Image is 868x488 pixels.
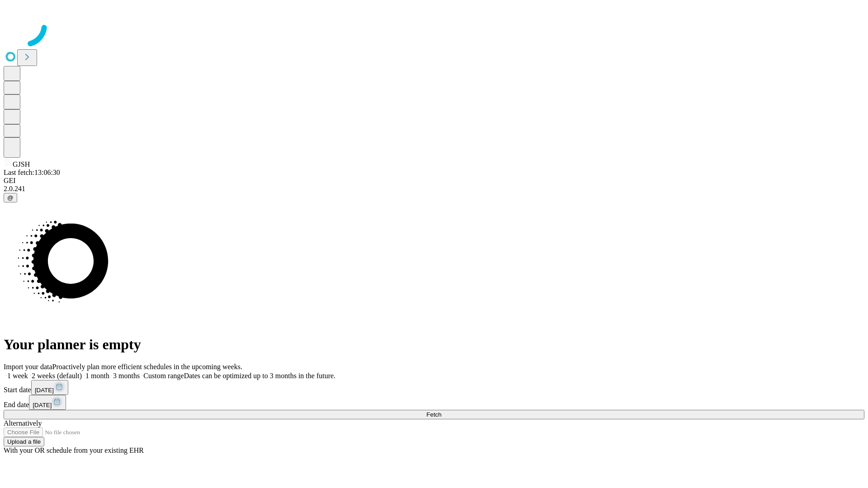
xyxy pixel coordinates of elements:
[4,437,44,446] button: Upload a file
[33,402,52,408] span: [DATE]
[7,194,14,201] span: @
[113,372,140,380] span: 3 months
[4,336,864,353] h1: Your planner is empty
[143,372,184,380] span: Custom range
[426,411,441,418] span: Fetch
[29,395,66,410] button: [DATE]
[4,380,864,395] div: Start date
[4,193,17,202] button: @
[4,185,864,193] div: 2.0.241
[184,372,335,380] span: Dates can be optimized up to 3 months in the future.
[7,372,28,380] span: 1 week
[4,177,864,185] div: GEI
[32,372,82,380] span: 2 weeks (default)
[52,363,242,371] span: Proactively plan more efficient schedules in the upcoming weeks.
[35,387,54,394] span: [DATE]
[4,446,144,454] span: With your OR schedule from your existing EHR
[4,410,864,419] button: Fetch
[4,395,864,410] div: End date
[85,372,109,380] span: 1 month
[13,160,30,168] span: GJSH
[31,380,68,395] button: [DATE]
[4,419,42,427] span: Alternatively
[4,169,60,176] span: Last fetch: 13:06:30
[4,363,52,371] span: Import your data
